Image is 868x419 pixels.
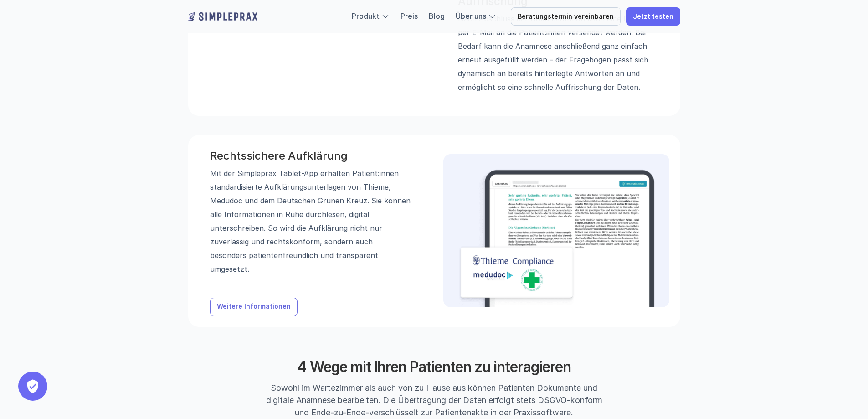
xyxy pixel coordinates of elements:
p: Mit der Simpleprax Tablet-App erhalten Patient:innen standardisierte Aufklärungsunterlagen von Th... [210,166,411,275]
a: Über uns [456,11,486,21]
p: Sowohl im Wartezimmer als auch von zu Hause aus können Patienten Dokumente und digitale Anamnese ... [263,382,605,419]
a: Beratungstermin vereinbaren [511,7,621,26]
h2: 4 Wege mit Ihren Patienten zu interagieren [263,358,605,376]
a: Blog [429,11,445,21]
p: Nach Abschluss der Dokumentation kann eine PDF-Kopie per E-Mail an die Patient:innen versendet we... [457,12,669,94]
a: Preis [401,11,418,21]
img: Beispielbild der rechtssicheren Aufklärung mit den Partnern von Simpleprax [458,169,655,307]
p: Jetzt testen [633,13,673,21]
h3: Rechtssichere Aufklärung [210,150,411,163]
a: Jetzt testen [626,7,680,26]
p: Beratungstermin vereinbaren [518,13,614,21]
a: Produkt [352,11,380,21]
a: Weitere Informationen [210,297,298,316]
p: Weitere Informationen [217,303,291,310]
